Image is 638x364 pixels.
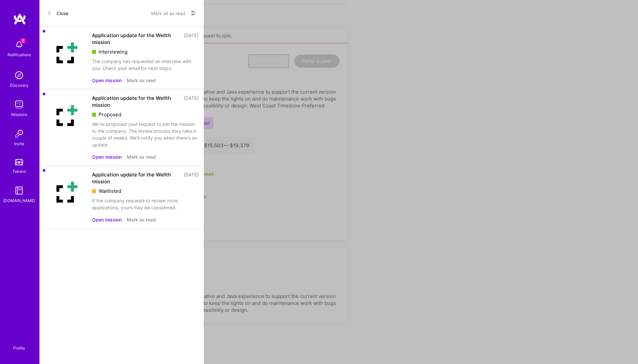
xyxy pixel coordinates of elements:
[92,111,199,118] div: Proposed
[11,338,27,351] a: Profile
[12,184,26,197] img: guide book
[92,95,180,108] div: Application update for the Wellth mission
[15,159,23,165] img: tokens
[45,32,87,74] img: Company Logo
[92,77,122,84] button: Open mission
[184,32,199,46] div: [DATE]
[12,98,26,111] img: teamwork
[92,216,122,223] button: Open mission
[47,8,68,18] button: Close
[14,140,24,147] div: Invite
[92,121,199,148] div: We've proposed your request to join the mission to the company. The review process may take a cou...
[92,197,199,211] div: If the company requests to review more applications, yours may be considered.
[8,51,31,58] div: Notifications
[13,345,25,351] div: Profile
[20,38,26,43] span: 3
[10,82,29,89] div: Discovery
[3,197,35,204] div: [DOMAIN_NAME]
[151,8,185,18] button: Mark all as read
[12,127,26,140] img: Invite
[12,168,26,175] div: Tokens
[12,69,26,82] img: discovery
[92,58,199,72] div: The company has requested an interview with you. Check your email for next steps.
[92,188,199,194] div: Waitlisted
[92,153,122,160] button: Open mission
[13,13,26,25] img: logo
[11,111,27,118] div: Missions
[45,95,87,137] img: Company Logo
[127,153,156,160] button: Mark as read
[45,171,87,213] img: Company Logo
[92,171,180,185] div: Application update for the Wellth mission
[12,38,26,51] img: bell
[127,77,156,84] button: Mark as read
[127,216,156,223] button: Mark as read
[92,48,199,55] div: Interviewing
[184,95,199,108] div: [DATE]
[184,171,199,185] div: [DATE]
[92,32,180,46] div: Application update for the Wellth mission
